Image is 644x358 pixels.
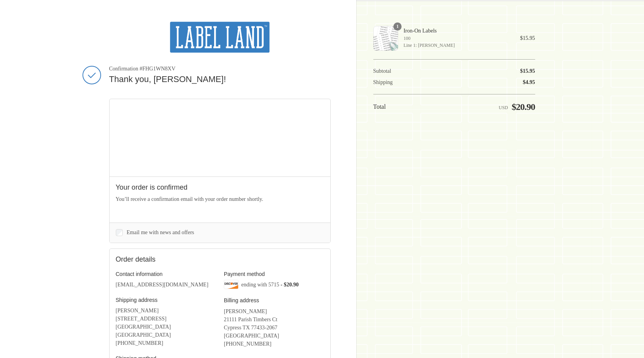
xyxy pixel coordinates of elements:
span: Total [373,103,386,110]
h3: Shipping address [116,296,216,303]
span: Line 1: [PERSON_NAME] [404,42,509,49]
span: - $20.90 [281,281,299,287]
iframe: Google map displaying pin point of shipping address: Houston, Texas [110,99,331,176]
img: Iron-On Labels - Label Land [373,26,398,51]
span: Email me with news and offers [127,230,194,235]
span: Iron-On Labels [404,27,509,34]
h3: Contact information [116,271,216,277]
h2: Your order is confirmed [116,183,324,192]
h3: Payment method [224,271,324,277]
h2: Order details [116,255,220,264]
h2: Thank you, [PERSON_NAME]! [109,74,331,85]
h3: Billing address [224,297,324,304]
span: $4.95 [523,79,535,85]
span: 1 [393,22,402,31]
div: Google map displaying pin point of shipping address: Houston, Texas [110,99,330,176]
span: $15.95 [520,68,535,74]
span: 100 [404,35,509,42]
span: ending with 5715 [241,281,279,287]
bdo: [EMAIL_ADDRESS][DOMAIN_NAME] [116,282,209,288]
span: Confirmation #FHG1WN8XV [109,65,331,72]
p: You’ll receive a confirmation email with your order number shortly. [116,195,324,203]
th: Subtotal [373,68,423,75]
img: Label Land [170,22,270,53]
span: $15.95 [520,35,535,41]
span: $20.90 [512,102,535,112]
span: USD [499,105,508,110]
span: Shipping [373,79,393,85]
address: [PERSON_NAME] [STREET_ADDRESS] [GEOGRAPHIC_DATA] [GEOGRAPHIC_DATA] ‎[PHONE_NUMBER] [116,307,216,347]
address: [PERSON_NAME] 21111 Parish Timbers Ct Cypress TX 77433-2067 [GEOGRAPHIC_DATA] ‎[PHONE_NUMBER] [224,307,324,348]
